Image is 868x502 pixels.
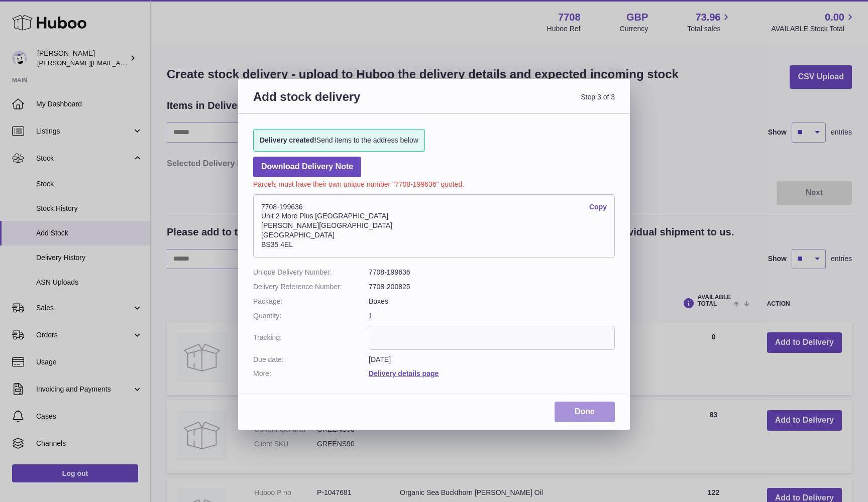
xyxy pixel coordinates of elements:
[369,297,615,306] dd: Boxes
[253,355,369,364] dt: Due date:
[253,326,369,350] dt: Tracking:
[260,136,418,145] span: Send items to the address below
[253,369,369,379] dt: More:
[369,355,615,364] dd: [DATE]
[253,282,369,292] dt: Delivery Reference Number:
[253,157,361,177] a: Download Delivery Note
[434,89,615,116] span: Step 3 of 3
[369,311,615,321] dd: 1
[253,311,369,321] dt: Quantity:
[253,177,615,189] p: Parcels must have their own unique number "7708-199636" quoted.
[589,202,607,212] a: Copy
[369,369,439,378] a: Delivery details page
[369,282,615,292] dd: 7708-200825
[253,194,615,258] address: 7708-199636 Unit 2 More Plus [GEOGRAPHIC_DATA] [PERSON_NAME][GEOGRAPHIC_DATA] [GEOGRAPHIC_DATA] B...
[369,268,615,277] dd: 7708-199636
[253,89,434,116] h3: Add stock delivery
[253,297,369,306] dt: Package:
[555,402,615,422] a: Done
[260,136,316,144] strong: Delivery created!
[253,268,369,277] dt: Unique Delivery Number:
